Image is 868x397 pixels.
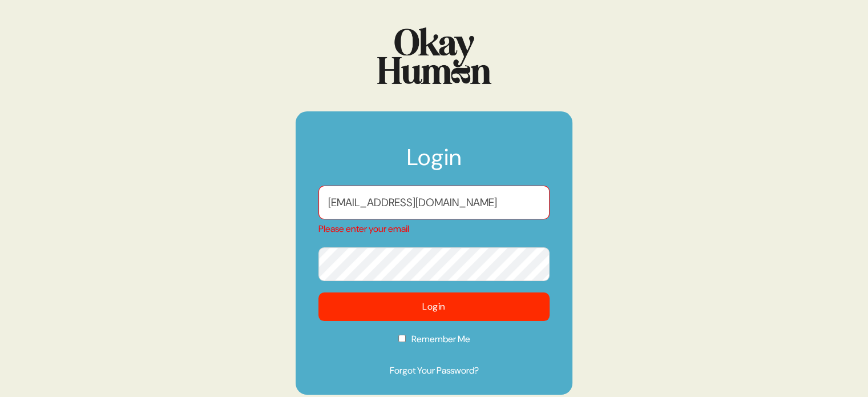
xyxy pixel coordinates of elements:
[318,222,550,236] div: Please enter your email
[318,146,550,180] h1: Login
[318,332,550,354] label: Remember Me
[318,186,550,219] input: Email
[377,27,491,84] img: Logo
[318,364,550,378] a: Forgot Your Password?
[318,292,550,321] button: Login
[398,335,406,342] input: Remember Me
